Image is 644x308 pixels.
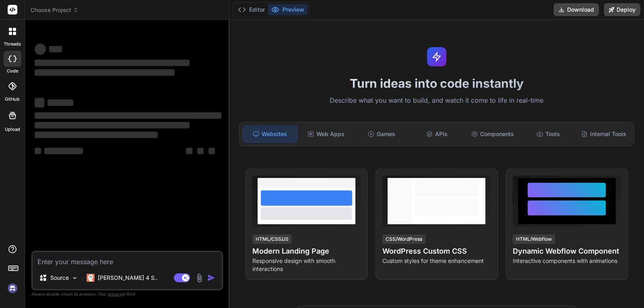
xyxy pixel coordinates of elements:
img: Claude 4 Sonnet [87,274,95,282]
span: ‌ [35,112,221,119]
span: ‌ [35,132,158,138]
span: ‌ [197,148,204,154]
div: HTML/Webflow [513,234,555,244]
div: Websites [243,126,297,143]
span: ‌ [44,148,83,154]
label: Upload [5,126,20,133]
p: Interactive components with animations [513,257,621,265]
h4: Dynamic Webflow Component [513,246,621,257]
p: Describe what you want to build, and watch it come to life in real-time [234,95,639,106]
div: CSS/WordPress [382,234,425,244]
img: Pick Models [71,275,78,281]
span: ‌ [35,148,41,154]
div: Tools [521,126,575,143]
span: ‌ [35,60,190,66]
h4: WordPress Custom CSS [382,246,491,257]
button: Preview [268,4,308,15]
img: attachment [195,273,204,283]
div: Games [355,126,409,143]
span: ‌ [49,46,62,52]
button: Download [553,3,599,16]
h1: Turn ideas into code instantly [234,76,639,91]
p: Responsive design with smooth interactions [252,257,361,273]
span: ‌ [47,99,73,106]
div: Components [466,126,520,143]
div: HTML/CSS/JS [252,234,292,244]
label: code [7,68,18,74]
span: ‌ [35,98,44,107]
label: GitHub [5,96,20,103]
div: Internal Tools [577,126,631,143]
img: signin [6,281,19,295]
img: icon [207,274,215,282]
span: ‌ [208,148,215,154]
span: ‌ [186,148,192,154]
p: Custom styles for theme enhancement [382,257,491,265]
span: Choose Project [31,6,78,14]
span: ‌ [35,69,175,76]
span: ‌ [35,43,46,55]
p: [PERSON_NAME] 4 S.. [98,274,158,282]
div: Web Apps [299,126,353,143]
h4: Modern Landing Page [252,246,361,257]
span: ‌ [35,122,190,128]
p: Always double-check its answers. Your in Bind [31,290,223,298]
span: privacy [108,291,122,296]
p: Source [50,274,69,282]
label: threads [4,41,21,48]
button: Deploy [604,3,640,16]
div: APIs [410,126,464,143]
button: Editor [235,4,268,15]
